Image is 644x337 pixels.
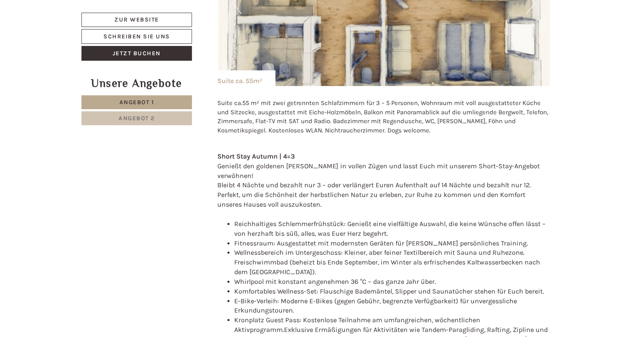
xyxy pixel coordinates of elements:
small: 20:28 [13,41,137,47]
div: Suite ca. 55m² [218,70,276,86]
a: Jetzt buchen [81,46,192,61]
p: Suite ca.55 m² mit zwei getrennten Schlafzimmern für 3 – 5 Personen, Wohnraum mit voll ausgestatt... [218,99,550,135]
a: Schreiben Sie uns [81,29,192,44]
div: Short Stay Autumn | 4=3 [218,152,550,162]
div: Hotel B&B Feldmessner [13,24,137,31]
span: Angebot 1 [119,99,154,106]
li: Komfortables Wellness-Set: Flauschige Bademäntel, Slipper und Saunatücher stehen für Euch bereit. [235,287,550,297]
li: Wellnessbereich im Untergeschoss: Kleiner, aber feiner Textilbereich mit Sauna und Ruhezone. Frei... [235,248,550,278]
li: E-Bike-Verleih: Moderne E-Bikes (gegen Gebühr, begrenzte Verfügbarkeit) für unvergessliche Erkund... [235,297,550,316]
li: Whirlpool mit konstant angenehmen 36 °C – das ganze Jahr über. [235,278,550,287]
div: Montag [148,6,184,21]
span: Angebot 2 [119,115,155,122]
li: Reichhaltiges Schlemmerfrühstück: Genießt eine vielfältige Auswahl, die keine Wünsche offen lässt... [235,220,550,239]
div: Unsere Angebote [81,75,192,91]
button: Senden [279,222,332,237]
div: Guten Tag, wie können wir Ihnen helfen? [6,23,141,49]
li: Fitnessraum: Ausgestattet mit modernsten Geräten für [PERSON_NAME] persönliches Training. [235,239,550,249]
div: Genießt den goldenen [PERSON_NAME] in vollen Zügen und lasst Euch mit unserem Short-Stay-Angebot ... [218,162,550,210]
a: Zur Website [81,13,192,27]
